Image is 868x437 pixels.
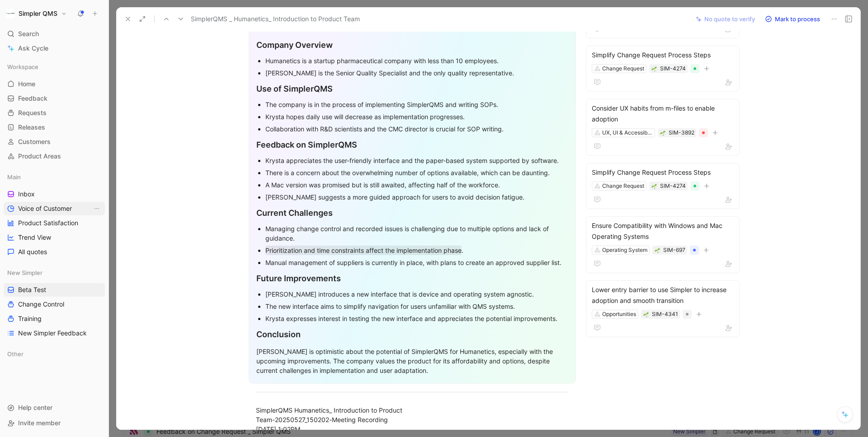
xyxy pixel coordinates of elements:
[18,108,47,117] span: Requests
[663,246,685,255] div: SIM-697
[643,311,649,317] button: 🌱
[18,247,47,256] span: All quotes
[602,128,653,137] div: UX, UI & Accessibility (new simpler)
[256,272,568,284] div: Future Improvements
[191,14,360,24] span: SimplerQMS _ Humanetics_ Introduction to Product Team
[18,300,64,309] span: Change Control
[18,94,47,103] span: Feedback
[265,100,568,109] div: The company is in the process of implementing SimplerQMS and writing SOPs.
[4,121,105,134] a: Releases
[4,106,105,120] a: Requests
[7,62,38,71] span: Workspace
[256,207,568,219] div: Current Challenges
[660,130,666,136] button: 🌱
[265,168,568,177] div: There is a concern about the overwhelming number of options available, which can be daunting.
[651,183,657,189] button: 🌱
[660,64,686,73] div: SIM-4274
[256,328,568,340] div: Conclusion
[4,187,105,201] a: Inbox
[265,124,568,134] div: Collaboration with R&D scientists and the CMC director is crucial for SOP writing.
[602,64,644,73] div: Change Request
[18,404,52,411] span: Help center
[265,192,568,202] div: [PERSON_NAME] suggests a more guided approach for users to avoid decision fatigue.
[256,83,568,95] div: Use of SimplerQMS
[651,65,657,72] div: 🌱
[651,66,657,72] img: 🌱
[592,167,734,178] div: Simplify Change Request Process Steps
[4,347,105,363] div: Other
[4,416,105,430] div: Invite member
[592,50,734,60] div: Simplify Change Request Process Steps
[660,181,686,191] div: SIM-4274
[19,9,57,18] h1: Simpler QMS
[602,246,647,255] div: Operating System
[4,266,105,340] div: New SimplerBeta TestChange ControlTrainingNew Simpler Feedback
[265,224,568,243] div: Managing change control and recorded issues is challenging due to multiple options and lack of gu...
[652,310,678,319] div: SIM-4341
[4,401,105,414] div: Help center
[18,233,51,242] span: Trend View
[4,216,105,230] a: Product Satisfaction
[592,220,734,242] div: Ensure Compatibility with Windows and Mac Operating Systems
[4,27,105,41] div: Search
[4,231,105,244] a: Trend View
[256,347,568,375] div: [PERSON_NAME] is optimistic about the potential of SimplerQMS for Humanetics, especially with the...
[4,283,105,297] a: Beta Test
[4,202,105,215] a: Voice of CustomerView actions
[4,312,105,325] a: Training
[18,43,48,54] span: Ask Cycle
[654,247,660,253] button: 🌱
[602,310,636,319] div: Opportunities
[18,137,51,146] span: Customers
[265,258,568,267] div: Manual management of suppliers is currently in place, with plans to create an approved supplier l...
[18,123,45,132] span: Releases
[265,156,568,165] div: Krysta appreciates the user-friendly interface and the paper-based system supported by software.
[18,218,78,228] span: Product Satisfaction
[92,204,101,213] button: View actions
[18,190,35,199] span: Inbox
[592,103,734,125] div: Consider UX habits from m-files to enable adoption
[669,128,694,137] div: SIM-3892
[592,284,734,306] div: Lower entry barrier to use Simpler to increase adoption and smooth transition
[256,39,568,51] div: Company Overview
[18,285,46,294] span: Beta Test
[4,326,105,340] a: New Simpler Feedback
[692,13,759,25] button: No quote to verify
[4,347,105,361] div: Other
[651,184,657,189] img: 🌱
[256,139,568,151] div: Feedback on SimplerQMS
[265,180,568,190] div: A Mac version was promised but is still awaited, affecting half of the workforce.
[265,112,568,121] div: Krysta hopes daily use will decrease as implementation progresses.
[4,77,105,91] a: Home
[18,204,72,213] span: Voice of Customer
[265,314,568,323] div: Krysta expresses interest in testing the new interface and appreciates the potential improvements.
[4,245,105,259] a: All quotes
[6,9,15,18] img: Simpler QMS
[18,314,42,323] span: Training
[4,298,105,311] a: Change Control
[4,135,105,149] a: Customers
[4,170,105,259] div: MainInboxVoice of CustomerView actionsProduct SatisfactionTrend ViewAll quotes
[4,60,105,74] div: Workspace
[4,149,105,163] a: Product Areas
[761,13,824,25] button: Mark to process
[265,68,568,78] div: [PERSON_NAME] is the Senior Quality Specialist and the only quality representative.
[4,266,105,279] div: New Simpler
[265,289,568,299] div: [PERSON_NAME] introduces a new interface that is device and operating system agnostic.
[265,302,568,311] div: The new interface aims to simplify navigation for users unfamiliar with QMS systems.
[7,349,24,358] span: Other
[265,246,462,255] mark: Prioritization and time constraints affect the implementation phase
[265,246,568,255] div: .
[7,268,42,277] span: New Simpler
[655,248,660,253] img: 🌱
[7,172,21,181] span: Main
[4,92,105,105] a: Feedback
[18,419,61,427] span: Invite member
[602,181,644,191] div: Change Request
[4,7,69,20] button: Simpler QMSSimpler QMS
[18,329,87,338] span: New Simpler Feedback
[4,42,105,55] a: Ask Cycle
